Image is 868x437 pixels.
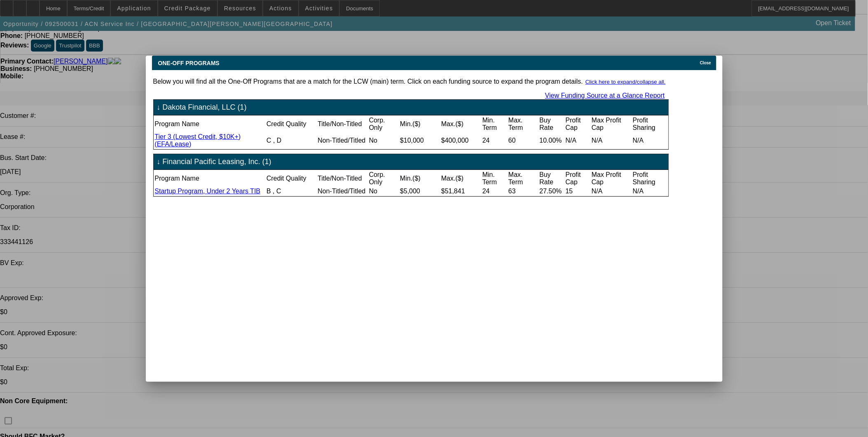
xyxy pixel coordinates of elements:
[267,188,271,195] span: B
[508,133,538,148] td: 60
[267,137,271,144] span: C
[400,187,440,195] td: $5,000
[539,133,564,148] td: 10.00%
[591,171,632,186] td: Max Profit Cap
[155,188,261,195] a: Startup Program, Under 2 Years TIB
[157,103,161,112] span: ↓
[700,61,711,65] span: Close
[400,171,440,186] td: Min.($)
[153,78,669,85] p: Below you will find all the One-Off Programs that are a match for the LCW (main) term. Click on e...
[155,133,241,148] a: Tier 3 (Lowest Credit, $10K+) (EFA/Lease)
[632,171,668,186] td: Profit Sharing
[632,187,668,195] td: N/A
[508,116,538,132] td: Max. Term
[441,133,481,148] td: $400,000
[565,171,590,186] td: Profit Cap
[317,116,367,132] td: Title/Non-Titled
[400,133,440,148] td: $10,000
[276,188,281,195] span: C
[482,171,507,186] td: Min. Term
[441,171,481,186] td: Max.($)
[369,133,399,148] td: No
[539,187,564,195] td: 27.50%
[565,187,590,195] td: 15
[266,116,316,132] td: Credit Quality
[158,60,220,66] span: ONE-OFF PROGRAMS
[154,171,265,186] td: Program Name
[632,133,668,148] td: N/A
[317,133,367,148] td: Non-Titled/Titled
[317,171,367,186] td: Title/Non-Titled
[369,116,399,132] td: Corp. Only
[273,188,274,195] span: ,
[508,171,538,186] td: Max. Term
[565,116,590,132] td: Profit Cap
[154,116,265,132] td: Program Name
[273,137,275,144] span: ,
[539,171,564,186] td: Buy Rate
[277,137,282,144] span: D
[369,171,399,186] td: Corp. Only
[482,187,507,195] td: 24
[565,133,590,148] td: N/A
[545,92,665,99] a: View Funding Source at a Glance Report
[591,133,632,148] td: N/A
[441,187,481,195] td: $51,841
[163,103,247,112] span: Dakota Financial, LLC (1)
[591,187,632,195] td: N/A
[157,157,161,166] span: ↓
[369,187,399,195] td: No
[482,116,507,132] td: Min. Term
[400,116,440,132] td: Min.($)
[591,116,632,132] td: Max Profit Cap
[632,116,668,132] td: Profit Sharing
[583,78,668,85] button: Click here to expand/collapse all.
[441,116,481,132] td: Max.($)
[539,116,564,132] td: Buy Rate
[317,187,367,195] td: Non-Titled/Titled
[163,157,271,166] span: Financial Pacific Leasing, Inc. (1)
[482,133,507,148] td: 24
[266,171,316,186] td: Credit Quality
[508,187,538,195] td: 63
